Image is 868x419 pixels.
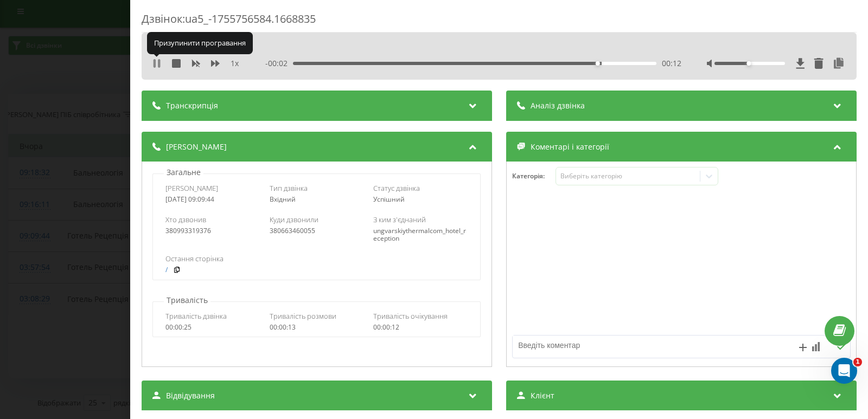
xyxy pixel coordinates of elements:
h4: Категорія : [512,172,556,180]
span: 1 x [231,58,239,69]
p: Загальне [164,167,203,178]
div: Дзвінок : ua5_-1755756584.1668835 [142,11,857,33]
span: Тривалість очікування [373,311,448,321]
div: 00:00:25 [165,324,260,331]
div: Accessibility label [747,61,751,66]
span: - 00:02 [265,58,293,69]
span: [PERSON_NAME] [166,141,227,152]
div: 380663460055 [270,227,365,235]
span: З ким з'єднаний [373,215,426,224]
p: Тривалість [164,295,210,306]
span: Куди дзвонили [270,215,318,224]
span: [PERSON_NAME] [165,183,218,193]
div: 00:00:13 [270,324,365,331]
span: Тривалість дзвінка [165,311,227,321]
div: 380993319376 [165,227,260,235]
span: Хто дзвонив [165,215,206,224]
span: Аналіз дзвінка [531,100,585,111]
div: ungvarskiythermalcom_hotel_reception [373,227,468,243]
span: Тип дзвінка [270,183,308,193]
iframe: Intercom live chat [831,358,857,384]
span: Відвідування [166,390,215,401]
div: Призупинити програвання [147,32,253,54]
span: 00:12 [662,58,681,69]
div: Accessibility label [596,61,600,66]
span: Тривалість розмови [270,311,336,321]
span: Вхідний [270,195,296,204]
span: Клієнт [531,390,554,401]
a: / [165,266,168,274]
span: Статус дзвінка [373,183,420,193]
span: Остання сторінка [165,254,224,263]
div: [DATE] 09:09:44 [165,196,260,203]
span: Транскрипція [166,100,218,111]
span: 1 [853,358,862,366]
span: Успішний [373,195,405,204]
div: Виберіть категорію [560,172,696,181]
div: 00:00:12 [373,324,468,331]
span: Коментарі і категорії [531,141,609,152]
